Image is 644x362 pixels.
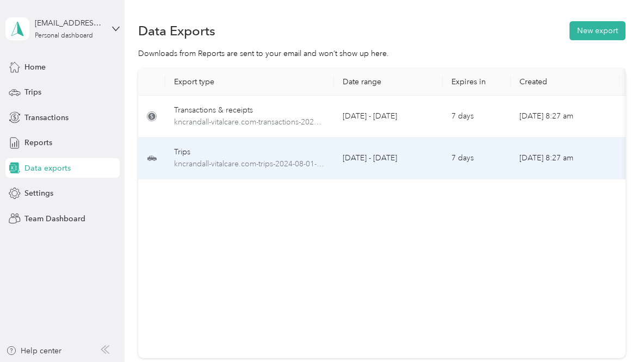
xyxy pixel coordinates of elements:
[138,48,626,59] div: Downloads from Reports are sent to your email and won’t show up here.
[511,96,620,138] td: [DATE] 8:27 am
[443,68,511,96] th: Expires in
[6,345,61,357] button: Help center
[174,116,325,128] span: kncrandall-vitalcare.com-transactions-2024-08-01-2025-09-29.csv
[334,96,443,138] td: [DATE] - [DATE]
[24,112,69,123] span: Transactions
[24,137,52,148] span: Reports
[24,86,41,98] span: Trips
[174,146,325,158] div: Trips
[174,104,325,116] div: Transactions & receipts
[35,17,103,29] div: [EMAIL_ADDRESS][DOMAIN_NAME]
[24,61,46,73] span: Home
[334,138,443,179] td: [DATE] - [DATE]
[583,301,644,362] iframe: Everlance-gr Chat Button Frame
[24,188,53,199] span: Settings
[24,213,85,224] span: Team Dashboard
[569,21,626,40] button: New export
[511,138,620,179] td: [DATE] 8:27 am
[443,96,511,138] td: 7 days
[35,33,93,39] div: Personal dashboard
[511,68,620,96] th: Created
[334,68,443,96] th: Date range
[138,25,215,36] h1: Data Exports
[174,158,325,170] span: kncrandall-vitalcare.com-trips-2024-08-01-2025-09-29.csv
[443,138,511,179] td: 7 days
[24,163,71,174] span: Data exports
[165,68,334,96] th: Export type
